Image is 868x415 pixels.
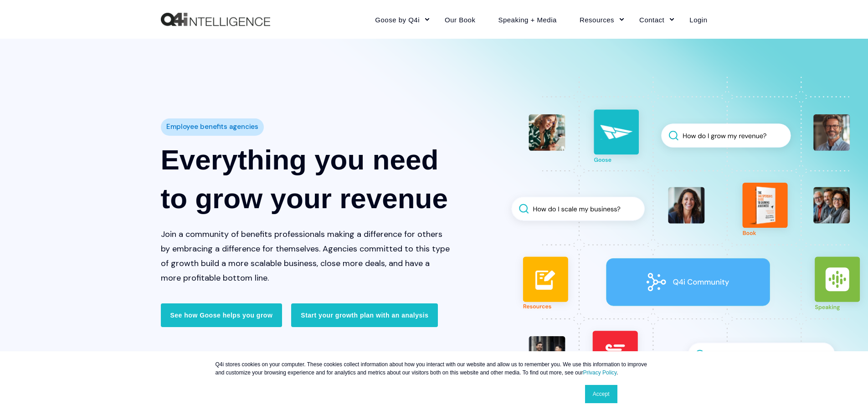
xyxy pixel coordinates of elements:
[161,13,270,26] img: Q4intelligence, LLC logo
[291,303,438,327] a: Start your growth plan with an analysis
[166,120,258,133] span: Employee benefits agencies
[161,140,451,218] h1: Everything you need to grow your revenue
[161,227,451,285] p: Join a community of benefits professionals making a difference for others by embracing a differen...
[216,360,653,377] p: Q4i stores cookies on your computer. These cookies collect information about how you interact wit...
[161,13,270,26] a: Back to Home
[583,369,616,376] a: Privacy Policy
[585,385,617,403] a: Accept
[161,303,282,327] a: See how Goose helps you grow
